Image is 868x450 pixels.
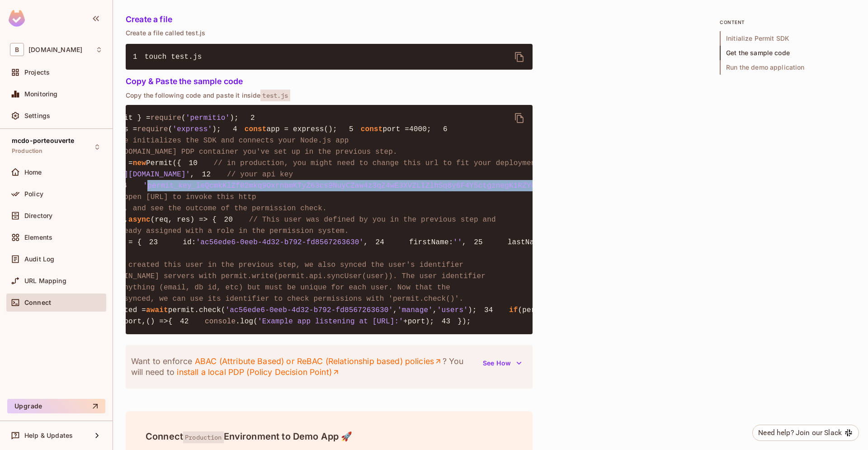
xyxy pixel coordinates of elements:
span: : [449,238,453,246]
span: Production [183,431,224,443]
span: '' [453,238,462,246]
span: // in production, you might need to change this url to fit your deployment [214,159,540,167]
span: 25 [467,237,490,248]
span: : [192,238,196,246]
span: if [509,306,518,314]
span: ( [181,114,186,122]
span: Production [12,147,43,155]
span: 'express' [173,125,212,133]
span: // You can open [URL] to invoke this http [75,193,256,201]
span: // endpoint, and see the outcome of the permission check. [75,204,327,213]
span: await [146,306,168,314]
span: B [10,43,24,56]
p: Copy the following code and paste it inside [126,91,533,99]
span: // to the [DOMAIN_NAME] PDP container you've set up in the previous step. [75,148,397,156]
span: Help & Updates [24,432,73,439]
span: Workspace: beecee.fr [28,46,82,53]
button: delete [509,46,530,68]
span: // is already assigned with a role in the permission system. [85,227,349,235]
span: 5 [337,124,361,135]
p: Want to enforce ? You will need to [131,356,477,378]
p: Create a file called test.js [126,29,533,37]
span: 2 [239,113,262,123]
span: , [393,306,397,314]
span: 23 [142,237,165,248]
span: 'ac56ede6-0eeb-4d32-b792-fd8567263630' [196,238,364,246]
span: 10 [181,158,205,169]
p: content [720,19,855,26]
span: require [137,125,168,133]
span: 24 [368,237,392,248]
span: console [205,317,236,326]
span: // This line initializes the SDK and connects your Node.js app [75,137,349,145]
span: test.js [260,90,290,101]
span: 6 [431,124,455,135]
span: 43 [434,316,458,327]
span: Settings [24,112,50,119]
div: Need help? Join our Slack [758,427,842,438]
button: delete [509,107,530,129]
span: Run the demo application [720,60,855,75]
span: 4000 [409,125,427,133]
span: // This user was defined by you in the previous step and [249,216,496,224]
span: // user is synced, we can use its identifier to check permissions with 'permit.check()'. [75,295,463,303]
span: (permitted) { [518,306,576,314]
span: 4 [221,124,245,135]
span: ); [212,125,221,133]
span: Policy [24,190,43,198]
span: new [133,159,146,167]
span: Directory [24,212,52,219]
span: 1 [133,52,145,62]
span: async [128,216,151,224]
span: Permit({ [146,159,181,167]
span: ); [468,306,477,314]
span: port = [382,125,409,133]
span: '[URL][DOMAIN_NAME]' [102,171,190,179]
button: Upgrade [7,399,105,413]
span: URL Mapping [24,277,66,284]
img: SReyMgAAAABJRU5ErkJggg== [9,10,25,27]
span: Connect [24,299,51,306]
span: permit.check( [168,306,226,314]
span: // to [DOMAIN_NAME] servers with permit.write(permit.api.syncUser(user)). The user identifier [75,272,486,280]
span: 'permitio' [186,114,230,122]
a: install a local PDP (Policy Decision Point) [177,367,340,378]
span: // your api key [227,171,293,179]
span: Audit Log [24,256,54,263]
span: const [245,125,267,133]
span: +port); [403,317,434,326]
span: () => [146,317,168,326]
span: , [462,238,467,246]
span: , [124,216,128,224]
span: touch test.js [145,53,202,61]
a: ABAC (Attribute Based) or ReBAC (Relationship based) policies [194,356,442,367]
h4: Connect Environment to Demo App 🚀 [146,431,513,442]
span: 42 [173,316,196,327]
span: const [361,125,383,133]
span: 'permit_key_leQcmkKlZf02mkq9OxrnbmKTyZ63cs9NuyCZaw4z3qZ4wE3XVZLIZlhSq8y6F4Y5ctgznegK1RZYGfabuLoWlz' [143,182,580,190]
span: 'manage' [397,306,433,314]
span: Initialize Permit SDK [720,31,855,46]
button: See How [477,356,527,370]
span: ); [230,114,239,122]
span: // can be anything (email, db id, etc) but must be unique for each user. Now that the [75,284,450,292]
span: require [151,114,181,122]
span: ( [168,125,173,133]
span: 12 [194,169,218,180]
h5: Create a file [126,15,533,24]
span: Get the sample code [720,46,855,60]
span: Elements [24,234,52,241]
span: 34 [476,305,500,316]
span: app = express(); [267,125,337,133]
span: Monitoring [24,90,58,98]
span: 'ac56ede6-0eeb-4d32-b792-fd8567263630' [226,306,393,314]
span: // After we created this user in the previous step, we also synced the user's identifier [75,261,463,269]
span: , [190,171,195,179]
span: 20 [217,214,240,225]
span: 'Example app listening at [URL]:' [258,317,403,326]
span: lastName [508,238,543,246]
span: firstName [409,238,449,246]
span: (req, res) => { [151,216,217,224]
span: , [363,238,368,246]
span: Home [24,169,42,176]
